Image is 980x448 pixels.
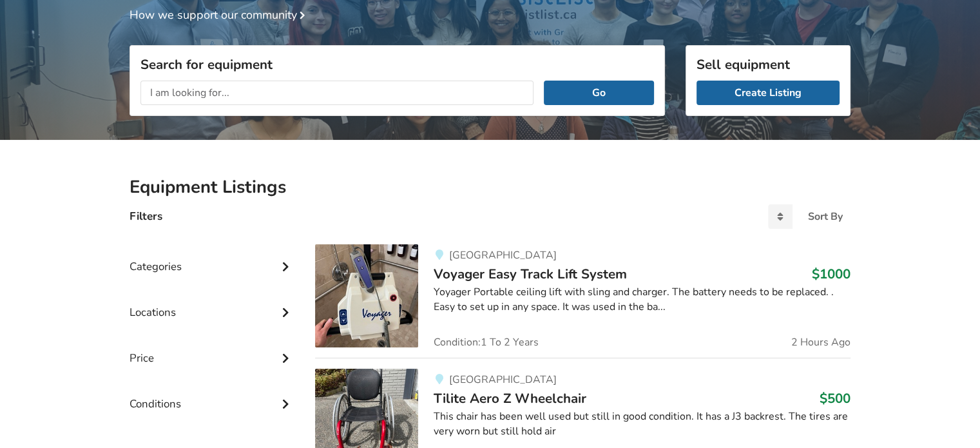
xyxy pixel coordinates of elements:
input: I am looking for... [140,81,533,105]
img: transfer aids-voyager easy track lift system [315,244,418,347]
div: Conditions [130,371,294,417]
h3: $1000 [812,266,850,282]
div: Categories [130,234,294,280]
span: 2 Hours Ago [791,337,850,347]
span: Tilite Aero Z Wheelchair [434,389,586,407]
button: Go [544,81,654,105]
div: This chair has been well used but still in good condition. It has a J3 backrest. The tires are ve... [434,409,850,439]
h4: Filters [130,209,162,224]
span: [GEOGRAPHIC_DATA] [448,373,556,387]
a: transfer aids-voyager easy track lift system[GEOGRAPHIC_DATA]Voyager Easy Track Lift System$1000Y... [315,244,850,358]
a: How we support our community [130,7,310,23]
span: Condition: 1 To 2 Years [434,337,539,347]
h3: Sell equipment [697,56,840,73]
h3: Search for equipment [140,56,654,73]
span: Voyager Easy Track Lift System [434,265,627,283]
a: Create Listing [697,81,840,105]
h2: Equipment Listings [130,176,850,199]
h3: $500 [820,390,850,407]
div: Locations [130,280,294,326]
div: Yoyager Portable ceiling lift with sling and charger. The battery needs to be replaced. . Easy to... [434,285,850,315]
div: Price [130,326,294,371]
span: [GEOGRAPHIC_DATA] [448,248,556,262]
div: Sort By [808,211,843,222]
